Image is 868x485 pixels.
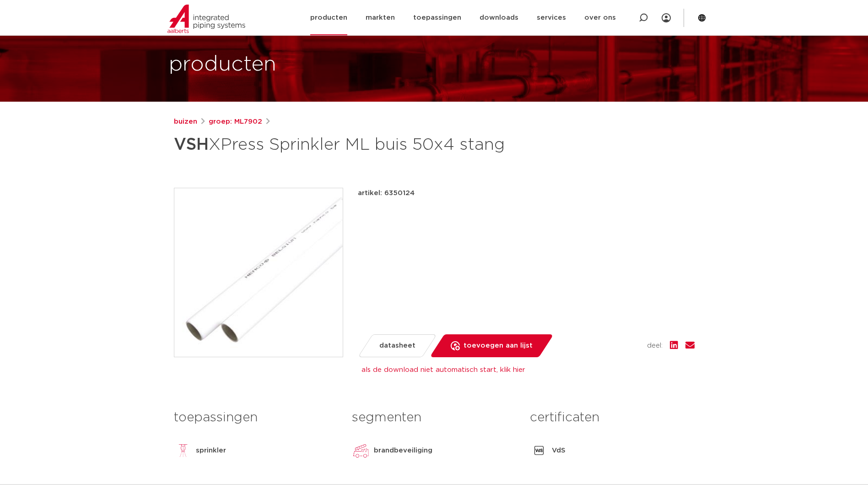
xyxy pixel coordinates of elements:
[174,188,343,357] img: Product Image for VSH XPress Sprinkler ML buis 50x4 stang
[174,409,338,427] h3: toepassingen
[361,366,525,373] a: als de download niet automatisch start, klik hier
[174,116,197,127] a: buizen
[352,409,516,427] h3: segmenten
[358,188,415,199] p: artikel: 6350124
[196,445,226,456] p: sprinkler
[530,409,694,427] h3: certificaten
[374,445,432,456] p: brandbeveiliging
[647,340,663,351] span: deel:
[174,131,518,158] h1: XPress Sprinkler ML buis 50x4 stang
[352,441,370,460] img: brandbeveiliging
[357,334,437,357] a: datasheet
[464,338,533,353] span: toevoegen aan lijst
[174,136,209,153] strong: VSH
[209,116,262,127] a: groep: ML7902
[552,445,566,456] p: VdS
[379,338,415,353] span: datasheet
[530,441,548,460] img: VdS
[174,441,192,460] img: sprinkler
[169,50,276,79] h1: producten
